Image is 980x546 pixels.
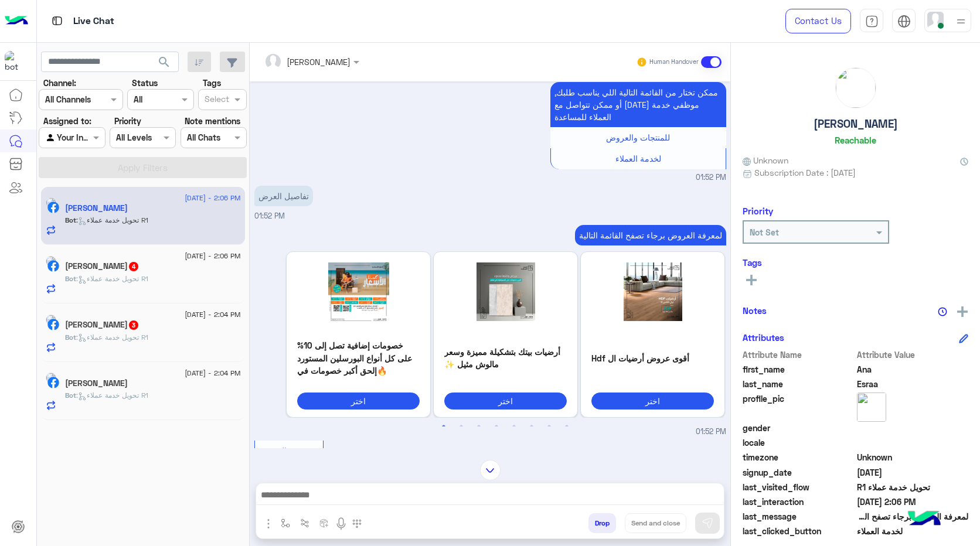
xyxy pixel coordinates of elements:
span: للمنتجات والعروض [606,132,670,142]
button: 5 of 4 [508,421,520,432]
img: Logo [5,9,28,33]
span: profile_pic [743,393,855,419]
button: Send and close [625,513,686,533]
span: first_name [743,363,855,376]
span: 2025-08-25T10:52:26.102Z [857,466,969,479]
img: send attachment [261,517,275,531]
img: send voice note [334,517,348,531]
button: اختر [444,393,567,409]
img: scroll [480,460,501,480]
img: picture [46,315,56,325]
button: create order [315,513,334,533]
img: create order [319,518,329,528]
span: last_clicked_button [743,525,855,537]
img: userImage [927,12,944,28]
span: Ana [857,363,969,376]
img: tab [897,15,911,28]
span: Bot [65,391,76,400]
span: Subscription Date : [DATE] [754,166,856,179]
span: 2025-08-25T11:06:25.912Z [857,496,969,508]
span: : تحويل خدمة عملاء R1 [76,333,148,342]
a: Contact Us [785,9,851,33]
span: Bot [65,216,76,224]
span: 3 [129,320,138,330]
p: 25/8/2025, 1:52 PM [575,225,726,245]
img: Facebook [47,260,59,272]
span: : تحويل خدمة عملاء R1 [76,216,148,224]
span: Unknown [743,154,788,166]
span: تحويل خدمة عملاء R1 [857,481,969,493]
img: Facebook [47,319,59,330]
p: خصومات إضافية تصل إلى 10% على كل أنواع البورسلين المستورد 🔥إلحق أكبر خصومات في [297,339,420,377]
label: Note mentions [185,115,240,127]
div: Select [203,93,229,108]
span: Bot [65,333,76,342]
span: : تحويل خدمة عملاء R1 [76,391,148,400]
p: أرضيات بيتك بتشكيلة مميزة وسعر مالوش مثيل ✨ [444,346,567,371]
span: gender [743,422,855,434]
span: Bot [65,274,76,283]
span: [DATE] - 2:06 PM [185,251,240,261]
img: picture [46,373,56,383]
span: last_interaction [743,496,855,508]
button: Apply Filters [39,157,247,178]
p: Live Chat [73,13,114,29]
h5: Hussien Seilm [65,261,139,271]
img: picture [836,68,876,108]
button: 1 of 4 [438,421,450,432]
p: أقوى عروض أرضيات ال Hdf [591,352,714,364]
img: picture [46,197,56,208]
span: [DATE] - 2:04 PM [185,368,240,378]
span: last_visited_flow [743,481,855,493]
span: : تحويل خدمة عملاء R1 [76,274,148,283]
span: null [857,422,969,434]
img: picture [46,256,56,267]
button: 3 of 4 [473,421,485,432]
img: tab [865,15,879,28]
a: tab [860,9,883,33]
span: search [157,55,171,69]
h6: Notes [743,305,767,316]
button: 7 of 4 [543,421,555,432]
button: 6 of 4 [526,421,537,432]
span: Attribute Value [857,349,969,361]
img: V2hhdHNBcHAgSW1hZ2UgMjAyNS0wNC0xMyBhdCAxMSUyRTM2JTJFMDIgQU0uanBlZw%3D%3D.jpeg [591,262,714,321]
button: اختر [591,393,714,409]
span: [DATE] - 2:04 PM [185,309,240,320]
label: Status [132,77,158,89]
button: 4 of 4 [491,421,502,432]
span: timezone [743,451,855,463]
img: notes [938,307,947,316]
img: Facebook [47,377,59,388]
span: 01:52 PM [696,172,726,183]
img: V2hhdHNBcHAgSW1hZ2UgMjAyNS0wNS0xNCBhdCA0JTJFMTIlMkUyNiBQTS5qcGVn.jpeg [297,262,420,321]
button: select flow [276,513,295,533]
p: 25/8/2025, 1:52 PM [550,82,726,127]
img: profile [954,14,968,29]
h5: إسراء الزين [65,378,128,388]
img: Trigger scenario [300,518,309,528]
span: Attribute Name [743,349,855,361]
span: لمعرفة العروض برجاء تصفح القائمة التالية [857,510,969,523]
label: Channel: [43,77,76,89]
small: Human Handover [649,57,699,67]
h6: Tags [743,257,968,268]
span: null [857,436,969,449]
span: لخدمة العملاء [857,525,969,537]
img: V2hhdHNBcHAgSW1hZ2UgMjAyNS0wNC0xMyBhdCAxMSUyRTM1JTJFMjQgQU0gKDEpLmpwZWc%3D.jpeg [444,262,567,321]
h5: احمد محمد ضنينه [65,320,139,330]
h6: Attributes [743,332,784,343]
button: 2 of 4 [455,421,467,432]
span: مزيد من العروض [259,446,318,456]
span: 4 [129,262,138,271]
button: search [150,52,179,77]
span: 01:52 PM [696,426,726,438]
label: Assigned to: [43,115,91,127]
span: لخدمة العملاء [615,153,661,163]
span: Unknown [857,451,969,463]
button: اختر [297,393,420,409]
img: select flow [281,518,290,528]
span: locale [743,436,855,449]
button: 8 of 4 [561,421,573,432]
h5: [PERSON_NAME] [814,117,898,131]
